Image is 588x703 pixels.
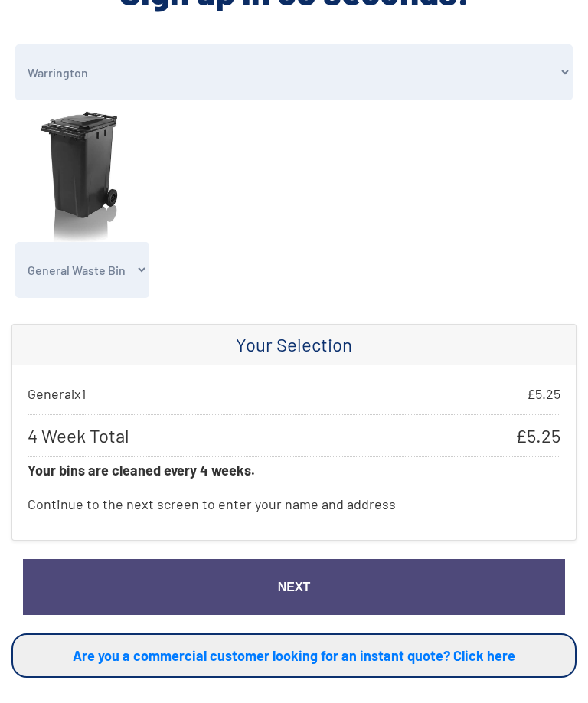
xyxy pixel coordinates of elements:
p: 4 Week Total [28,414,560,457]
a: Next [23,559,565,615]
strong: Your bins are cleaned every 4 weeks. [28,462,255,479]
img: general.jpg [15,108,149,242]
a: Are you a commercial customer looking for an instant quote? Click here [11,633,577,678]
h4: Your Selection [28,334,560,356]
p: Continue to the next screen to enter your name and address [28,483,560,525]
p: General x 1 [28,381,560,407]
span: £ 5.25 [515,423,560,449]
span: £ 5.25 [527,381,560,407]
